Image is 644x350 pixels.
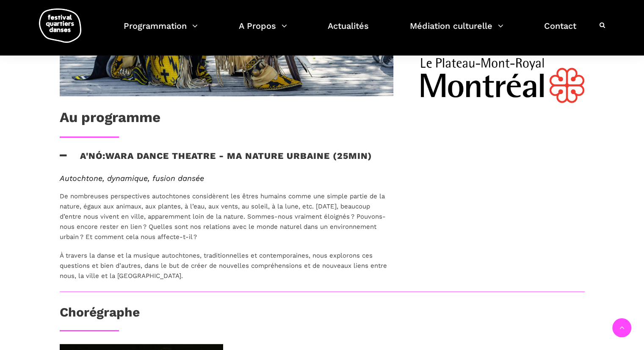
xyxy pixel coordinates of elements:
a: Médiation culturelle [410,19,503,44]
a: Contact [544,19,576,44]
em: Autochtone, dynamique, fusion dansée [60,174,204,183]
img: Logo_Mtl_LPMR.svg (1) [421,58,585,103]
img: logo-fqd-med [39,8,81,43]
span: À travers la danse et la musique autochtones, traditionnelles et contemporaines, nous explorons c... [60,252,387,280]
a: A Propos [239,19,287,44]
a: Programmation [124,19,198,44]
h1: Au programme [60,109,160,130]
span: De nombreuses perspectives autochtones considèrent les êtres humains comme une simple partie de l... [60,192,386,241]
h3: Chorégraphe [60,305,140,326]
h3: A'nó:wara Dance Theatre - Ma nature urbaine (25min) [60,150,372,172]
a: Actualités [328,19,369,44]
